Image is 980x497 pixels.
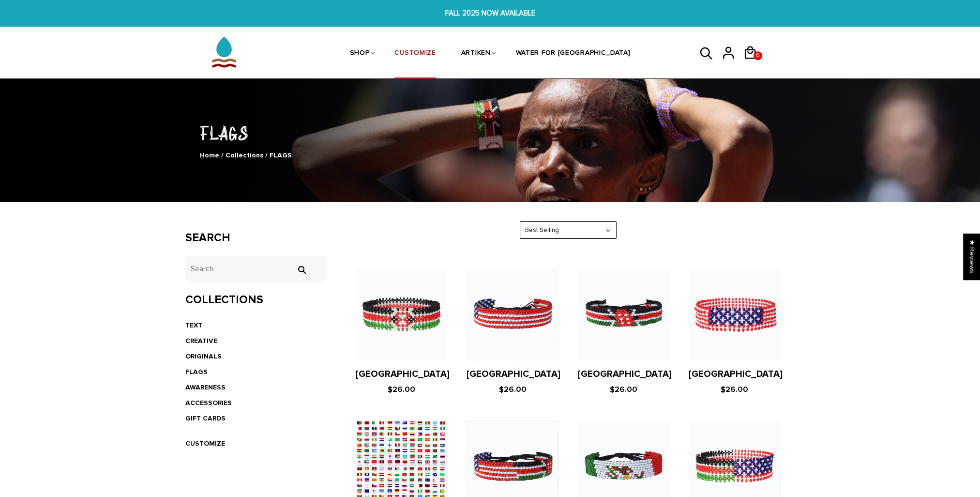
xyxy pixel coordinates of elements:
span: FALL 2025 NOW AVAILABLE [300,8,680,19]
span: $26.00 [721,385,748,394]
span: / [265,151,268,159]
a: TEXT [185,321,202,329]
a: ACCESSORIES [185,399,232,407]
h3: Search [185,231,327,245]
span: FLAGS [270,151,292,159]
span: 0 [754,49,762,62]
div: Click to open Judge.me floating reviews tab [964,233,980,280]
span: $26.00 [499,385,527,394]
a: Collections [226,151,263,159]
span: / [221,151,224,159]
a: ARTIKEN [461,28,491,79]
a: ORIGINALS [185,352,222,360]
a: [GEOGRAPHIC_DATA] [689,369,783,380]
a: CUSTOMIZE [185,439,225,448]
h1: FLAGS [185,120,795,145]
a: FLAGS [185,368,208,376]
a: [GEOGRAPHIC_DATA] [356,369,450,380]
span: $26.00 [388,385,415,394]
input: Search [292,265,311,274]
a: CREATIVE [185,337,217,345]
a: WATER FOR [GEOGRAPHIC_DATA] [516,28,631,79]
span: $26.00 [610,385,637,394]
h3: Collections [185,293,327,307]
a: CUSTOMIZE [394,28,436,79]
a: GIFT CARDS [185,414,226,422]
a: AWARENESS [185,383,226,391]
a: 0 [743,63,765,64]
a: SHOP [350,28,370,79]
a: Home [200,151,219,159]
input: Search [185,256,327,282]
a: [GEOGRAPHIC_DATA] [578,369,672,380]
a: [GEOGRAPHIC_DATA] [467,369,560,380]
